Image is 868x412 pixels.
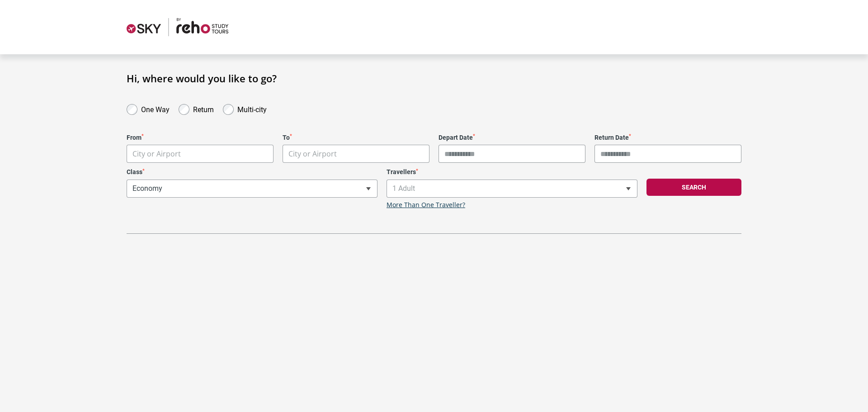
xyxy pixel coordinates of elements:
[127,168,377,176] label: Class
[127,145,274,163] span: City or Airport
[387,180,637,197] span: 1 Adult
[127,180,377,197] span: Economy
[237,103,267,114] label: Multi-city
[646,179,741,196] button: Search
[283,145,429,163] span: City or Airport
[387,168,637,176] label: Travellers
[127,145,273,163] span: City or Airport
[193,103,214,114] label: Return
[594,134,741,142] label: Return Date
[283,134,429,142] label: To
[127,180,377,198] span: Economy
[132,149,181,159] span: City or Airport
[127,72,741,84] h1: Hi, where would you like to go?
[387,201,465,209] a: More Than One Traveller?
[288,149,337,159] span: City or Airport
[387,180,637,198] span: 1 Adult
[141,103,170,114] label: One Way
[127,134,274,142] label: From
[283,145,429,163] span: City or Airport
[439,134,585,142] label: Depart Date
